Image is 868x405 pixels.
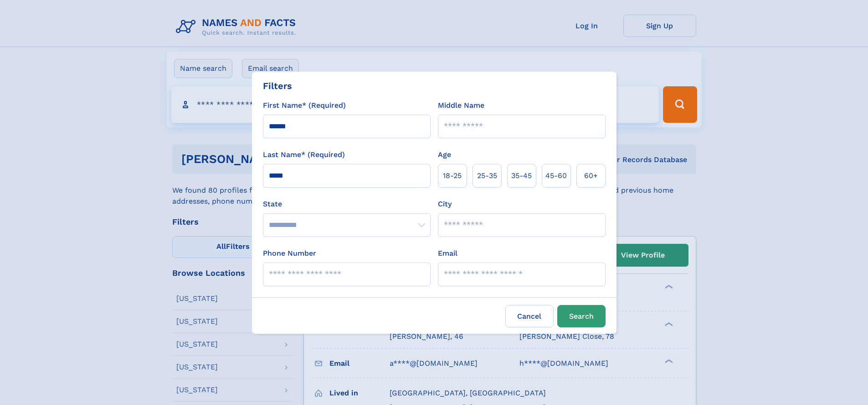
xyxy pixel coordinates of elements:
label: First Name* (Required) [263,100,346,111]
span: 35‑45 [511,170,532,181]
span: 60+ [584,170,598,181]
div: Filters [263,79,292,93]
label: Last Name* (Required) [263,149,345,160]
label: Cancel [505,305,554,327]
label: Middle Name [438,100,484,111]
label: City [438,199,452,210]
label: State [263,199,431,210]
span: 45‑60 [545,170,567,181]
label: Email [438,248,457,259]
span: 25‑35 [477,170,497,181]
span: 18‑25 [443,170,462,181]
label: Phone Number [263,248,316,259]
button: Search [557,305,606,327]
label: Age [438,149,451,160]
